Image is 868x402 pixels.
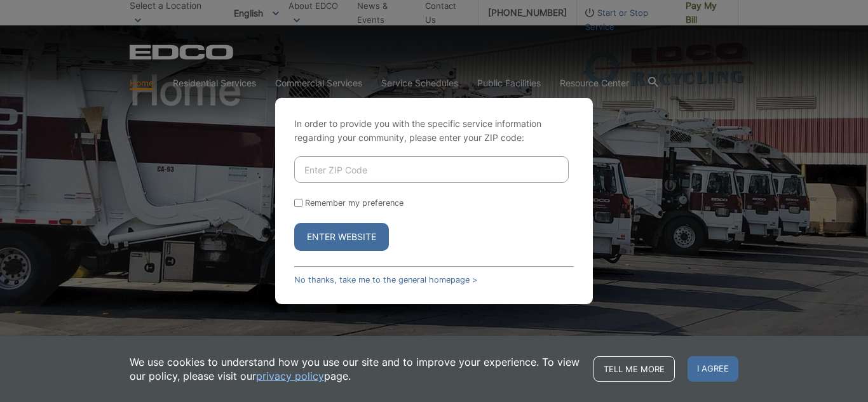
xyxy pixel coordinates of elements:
[294,275,477,285] a: No thanks, take me to the general homepage >
[294,117,574,145] p: In order to provide you with the specific service information regarding your community, please en...
[294,223,389,251] button: Enter Website
[305,198,403,208] label: Remember my preference
[593,356,675,382] a: Tell me more
[256,369,324,383] a: privacy policy
[688,356,738,382] span: I agree
[130,355,581,383] p: We use cookies to understand how you use our site and to improve your experience. To view our pol...
[294,156,569,183] input: Enter ZIP Code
